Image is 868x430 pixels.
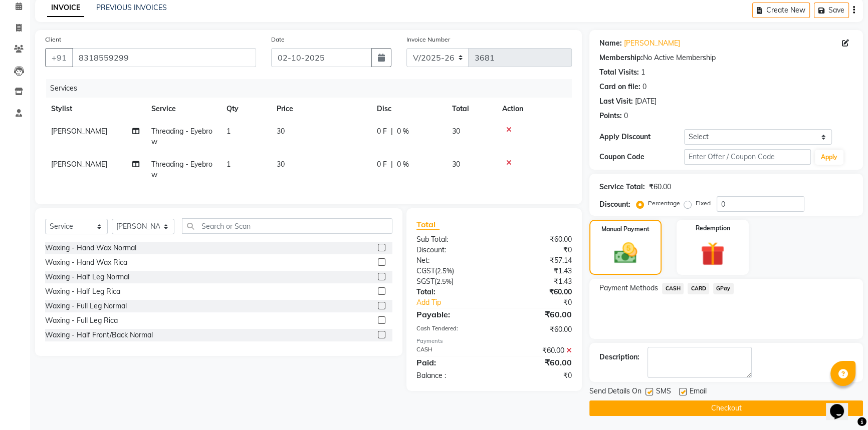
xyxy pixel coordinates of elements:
input: Search or Scan [182,218,392,234]
span: 30 [277,160,285,169]
button: Save [814,3,849,18]
div: Description: [599,352,639,362]
div: ₹60.00 [494,356,579,368]
input: Enter Offer / Coupon Code [684,149,811,165]
div: Waxing - Full Leg Rica [45,315,118,326]
span: 0 % [397,126,409,137]
label: Invoice Number [406,35,450,44]
input: Search by Name/Mobile/Email/Code [72,48,256,67]
iframe: chat widget [826,390,858,420]
label: Fixed [696,199,711,208]
span: 30 [452,127,460,136]
div: Total Visits: [599,67,639,78]
th: Service [145,98,221,120]
div: Waxing - Full Leg Normal [45,301,127,311]
th: Action [496,98,572,120]
img: _cash.svg [607,240,644,266]
th: Total [446,98,496,120]
span: GPay [713,283,734,294]
span: Send Details On [589,386,641,398]
div: Card on file: [599,82,640,92]
div: ₹60.00 [494,287,579,297]
div: No Active Membership [599,53,853,63]
button: Checkout [589,400,863,416]
span: 30 [452,160,460,169]
span: Threading - Eyebrow [151,127,212,146]
div: Total: [409,287,494,297]
span: SMS [656,386,671,398]
label: Redemption [696,224,730,233]
span: Total [416,219,440,230]
span: | [391,159,393,170]
span: 1 [227,160,231,169]
label: Manual Payment [601,225,649,234]
div: Discount: [409,245,494,255]
span: 2.5% [437,277,452,285]
span: SGST [416,277,435,286]
div: ₹0 [508,297,579,308]
div: ( ) [409,276,494,287]
th: Stylist [45,98,145,120]
div: Last Visit: [599,96,633,107]
div: ₹1.43 [494,266,579,276]
div: Services [46,79,579,98]
div: Cash Tendered: [409,324,494,335]
div: Service Total: [599,182,645,192]
a: Add Tip [409,297,509,308]
div: Waxing - Half Leg Normal [45,272,129,282]
span: 0 F [377,159,387,170]
div: ₹0 [494,370,579,381]
span: 0 % [397,159,409,170]
div: Apply Discount [599,132,684,142]
div: Points: [599,111,622,121]
div: CASH [409,345,494,356]
button: +91 [45,48,73,67]
span: [PERSON_NAME] [51,127,107,136]
div: Waxing - Half Leg Rica [45,286,120,297]
th: Qty [221,98,271,120]
span: CARD [688,283,709,294]
span: 30 [277,127,285,136]
div: Discount: [599,199,630,210]
span: [PERSON_NAME] [51,160,107,169]
div: ₹60.00 [494,234,579,245]
span: 0 F [377,126,387,137]
div: Paid: [409,356,494,368]
a: [PERSON_NAME] [624,38,680,49]
a: PREVIOUS INVOICES [96,3,167,12]
div: Payable: [409,308,494,320]
div: Sub Total: [409,234,494,245]
div: ( ) [409,266,494,276]
th: Disc [371,98,446,120]
div: 0 [642,82,646,92]
img: _gift.svg [693,239,732,269]
th: Price [271,98,371,120]
span: | [391,126,393,137]
div: Net: [409,255,494,266]
div: ₹60.00 [494,308,579,320]
div: Waxing - Half Front/Back Normal [45,330,153,340]
span: 2.5% [437,267,452,275]
div: ₹60.00 [494,324,579,335]
div: Balance : [409,370,494,381]
div: ₹60.00 [649,182,671,192]
div: Name: [599,38,622,49]
span: CGST [416,266,435,275]
div: ₹60.00 [494,345,579,356]
div: [DATE] [635,96,657,107]
div: Payments [416,337,572,345]
div: Coupon Code [599,152,684,162]
div: Membership: [599,53,643,63]
label: Client [45,35,61,44]
span: 1 [227,127,231,136]
div: 1 [641,67,645,78]
span: Payment Methods [599,283,658,293]
button: Apply [815,150,843,165]
div: Waxing - Hand Wax Normal [45,243,136,253]
div: ₹57.14 [494,255,579,266]
span: Threading - Eyebrow [151,160,212,179]
span: CASH [662,283,684,294]
div: ₹0 [494,245,579,255]
span: Email [690,386,707,398]
label: Percentage [648,199,680,208]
